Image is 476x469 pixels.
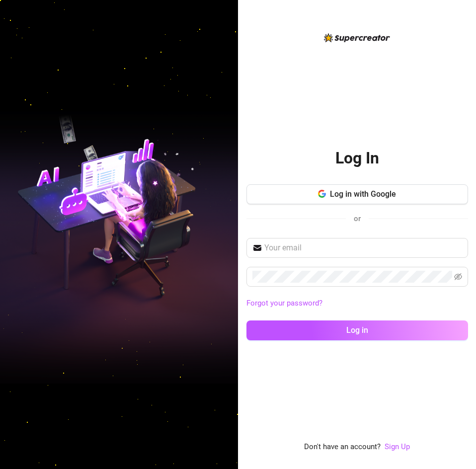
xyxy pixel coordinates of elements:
[264,242,462,254] input: Your email
[385,442,410,451] a: Sign Up
[330,189,396,199] span: Log in with Google
[246,298,468,310] a: Forgot your password?
[354,214,361,223] span: or
[324,33,390,42] img: logo-BBDzfeDw.svg
[335,148,379,168] h2: Log In
[304,441,381,453] span: Don't have an account?
[346,325,368,335] span: Log in
[454,273,462,281] span: eye-invisible
[246,299,322,308] a: Forgot your password?
[246,184,468,204] button: Log in with Google
[385,441,410,453] a: Sign Up
[246,320,468,340] button: Log in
